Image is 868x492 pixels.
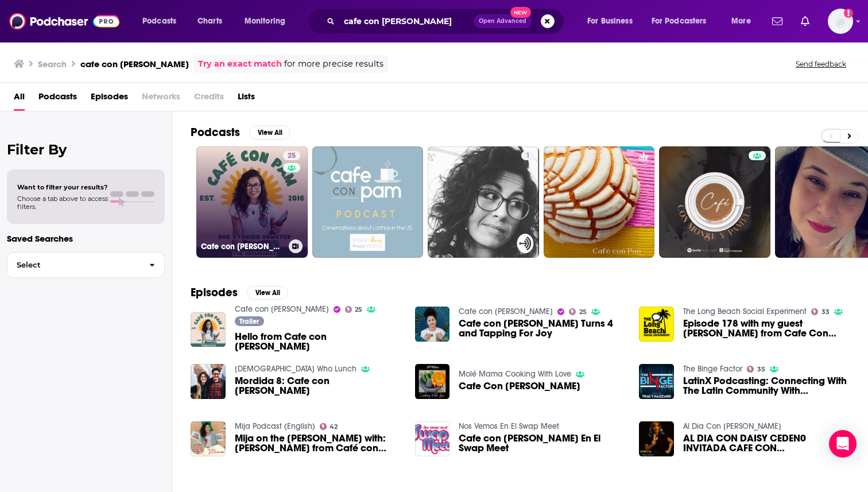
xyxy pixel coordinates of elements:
span: 35 [757,367,765,372]
button: View All [249,126,290,140]
h2: Podcasts [191,125,240,140]
a: Episode 178 with my guest Pam Covarrubias from Cafe Con Pam Podcast [683,319,850,338]
span: Want to filter your results? [17,183,108,191]
a: EpisodesView All [191,285,288,300]
button: View All [247,286,288,300]
a: Mordida 8: Cafe con Pam [235,376,401,396]
img: Mordida 8: Cafe con Pam [191,364,226,399]
span: Podcasts [142,13,176,29]
a: Show notifications dropdown [768,11,787,31]
a: 1 [428,146,539,258]
h3: Cafe con [PERSON_NAME] [201,242,284,251]
button: Send feedback [792,59,850,69]
span: For Business [587,13,633,29]
span: Cafe con [PERSON_NAME] En El Swap Meet [459,433,625,453]
span: 25 [288,150,296,162]
a: 42 [320,423,338,430]
a: PodcastsView All [191,125,290,140]
a: Mija on the Mike with: Pam Covarrubias from Café con Pam [235,433,401,453]
img: Episode 178 with my guest Pam Covarrubias from Cafe Con Pam Podcast [639,307,674,342]
h2: Episodes [191,285,238,300]
img: Hello from Cafe con Pam [191,312,226,347]
a: Al Dia Con Daisy Cedeno [683,421,781,431]
a: LatinX Podcasting: Connecting With The Latin Community With Pam Covarrubias of the Cafe con Pam P... [683,376,850,396]
button: open menu [134,12,191,30]
a: Mija Podcast (English) [235,421,315,431]
p: Saved Searches [7,233,165,244]
span: Select [7,261,140,269]
a: 25 [345,306,363,313]
span: 33 [821,309,830,315]
span: 25 [355,307,362,312]
a: Cafe con Pam [459,307,553,316]
a: Hello from Cafe con Pam [235,332,401,351]
img: LatinX Podcasting: Connecting With The Latin Community With Pam Covarrubias of the Cafe con Pam P... [639,364,674,399]
span: Choose a tab above to access filters. [17,195,108,211]
a: 25 [569,308,587,315]
img: Podchaser - Follow, Share and Rate Podcasts [9,10,119,32]
div: Search podcasts, credits, & more... [319,8,575,34]
button: open menu [644,12,723,30]
a: Lists [238,87,255,111]
span: Episode 178 with my guest [PERSON_NAME] from Cafe Con [PERSON_NAME] Podcast [683,319,850,338]
a: The Long Beach Social Experiment [683,307,807,316]
a: The Binge Factor [683,364,742,374]
span: Hello from Cafe con [PERSON_NAME] [235,332,401,351]
a: 25 [283,151,300,160]
a: Molé Mama Cooking With Love [459,369,571,379]
h3: cafe con [PERSON_NAME] [80,59,189,69]
span: Networks [142,87,180,111]
span: 42 [330,424,338,429]
span: Mordida 8: Cafe con [PERSON_NAME] [235,376,401,396]
span: AL DIA CON DAISY CEDEN0 INVITADA CAFE CON [PERSON_NAME] [683,433,850,453]
span: Episodes [91,87,128,111]
img: AL DIA CON DAISY CEDEN0 INVITADA CAFE CON PAM [639,421,674,456]
a: Nos Vemos En El Swap Meet [459,421,559,431]
h3: Search [38,59,67,69]
a: Cafe con Pam [235,304,329,314]
span: for more precise results [284,57,383,71]
span: Credits [194,87,224,111]
a: 25Cafe con [PERSON_NAME] [196,146,308,258]
input: Search podcasts, credits, & more... [339,12,474,30]
span: Cafe con [PERSON_NAME] Turns 4 and Tapping For Joy [459,319,625,338]
a: 35 [747,366,765,373]
img: Cafe con Pam Turns 4 and Tapping For Joy [415,307,450,342]
a: Try an exact match [198,57,282,71]
a: AL DIA CON DAISY CEDEN0 INVITADA CAFE CON PAM [683,433,850,453]
div: Open Intercom Messenger [829,430,857,458]
span: Logged in as alignPR [828,9,853,34]
span: More [731,13,751,29]
button: Open AdvancedNew [474,14,532,28]
img: Cafe Con Pam - Pam Covarrubias [415,364,450,399]
a: Cafe con Pam Turns 4 and Tapping For Joy [459,319,625,338]
button: Select [7,252,165,278]
svg: Add a profile image [844,9,853,18]
a: Latinos Who Lunch [235,364,356,374]
button: open menu [579,12,647,30]
a: 1 [521,151,534,160]
span: Cafe Con [PERSON_NAME] [459,381,580,391]
span: Mija on the [PERSON_NAME] with: [PERSON_NAME] from Café con [PERSON_NAME] [235,433,401,453]
img: Cafe con Pam En El Swap Meet [415,421,450,456]
span: LatinX Podcasting: Connecting With The Latin Community With [PERSON_NAME] of the Cafe con [PERSON... [683,376,850,396]
span: For Podcasters [652,13,707,29]
h2: Filter By [7,141,165,158]
button: Show profile menu [828,9,853,34]
span: All [14,87,25,111]
button: open menu [723,12,765,30]
a: Show notifications dropdown [796,11,814,31]
a: Cafe Con Pam - Pam Covarrubias [459,381,580,391]
span: Trailer [239,318,259,325]
img: Mija on the Mike with: Pam Covarrubias from Café con Pam [191,421,226,456]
